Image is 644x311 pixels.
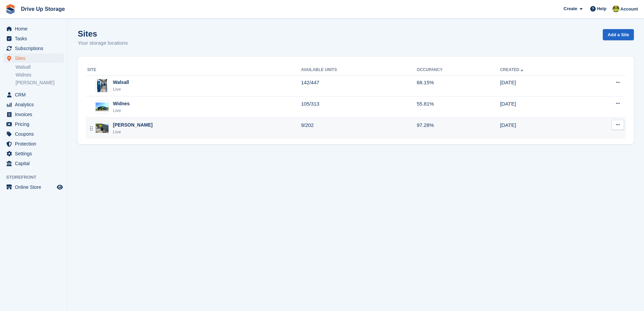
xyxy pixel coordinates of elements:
span: Protection [15,139,55,149]
th: Occupancy [417,65,500,75]
span: Capital [15,159,55,168]
th: Site [86,65,301,75]
img: Image of Widnes site [96,103,109,112]
a: menu [3,34,64,43]
span: Help [597,5,606,12]
a: Preview store [56,183,64,191]
span: Subscriptions [15,44,55,53]
span: Settings [15,149,55,158]
img: Image of Walsall site [97,79,107,92]
a: menu [3,129,64,139]
div: Widnes [113,100,130,107]
span: Home [15,24,55,34]
a: menu [3,119,64,129]
span: Account [620,6,638,13]
a: menu [3,149,64,158]
img: Lindsay Dawes [613,5,619,12]
span: Analytics [15,100,55,109]
a: menu [3,139,64,149]
a: menu [3,90,64,99]
h1: Sites [78,29,128,38]
span: CRM [15,90,55,99]
p: Your storage locations [78,39,128,47]
td: 68.15% [417,75,500,96]
span: Pricing [15,119,55,129]
div: Live [113,107,130,114]
td: 9/202 [301,118,416,139]
td: 55.81% [417,96,500,118]
span: Create [564,5,577,12]
td: 97.28% [417,118,500,139]
a: menu [3,100,64,109]
span: Coupons [15,129,55,139]
td: [DATE] [500,118,580,139]
span: Sites [15,53,55,63]
a: menu [3,159,64,168]
div: Live [113,129,152,135]
td: 105/313 [301,96,416,118]
span: Online Store [15,182,55,192]
td: [DATE] [500,96,580,118]
td: [DATE] [500,75,580,96]
img: stora-icon-8386f47178a22dfd0bd8f6a31ec36ba5ce8667c1dd55bd0f319d3a0aa187defe.svg [5,4,16,14]
a: menu [3,53,64,63]
a: menu [3,24,64,34]
div: Live [113,86,129,93]
a: Walsall [16,64,64,70]
td: 142/447 [301,75,416,96]
a: Created [500,67,525,72]
span: Invoices [15,110,55,119]
span: Storefront [6,174,67,181]
span: Tasks [15,34,55,43]
a: [PERSON_NAME] [16,80,64,86]
a: menu [3,110,64,119]
a: Drive Up Storage [18,3,68,15]
a: menu [3,44,64,53]
div: [PERSON_NAME] [113,121,152,129]
div: Walsall [113,79,129,86]
th: Available Units [301,65,416,75]
a: Add a Site [603,29,634,40]
a: menu [3,182,64,192]
img: Image of Stroud site [96,124,109,133]
a: Widnes [16,72,64,78]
